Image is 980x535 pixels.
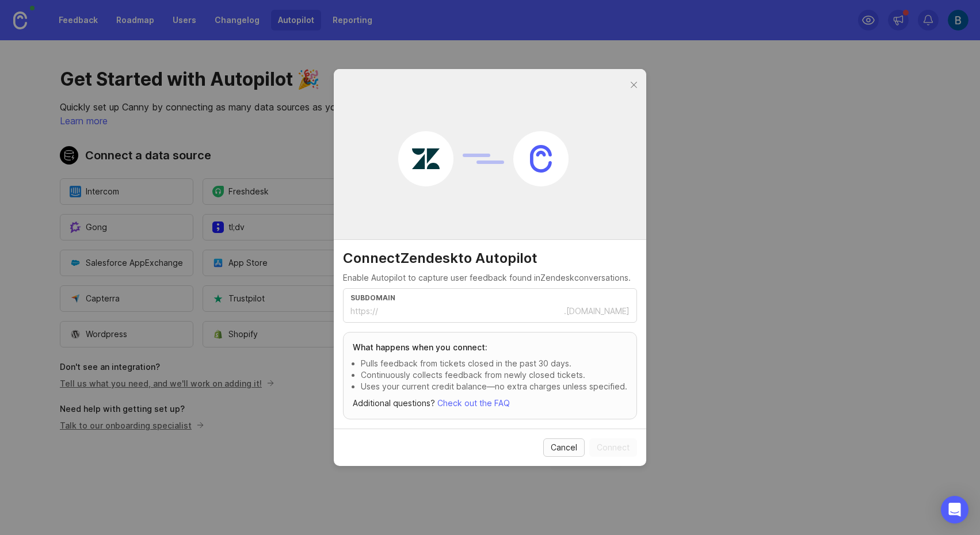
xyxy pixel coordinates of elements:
div: Subdomain [350,293,630,302]
h3: What happens when you connect: [353,342,627,353]
h2: Connect Zendesk to Autopilot [343,249,637,267]
p: Pulls feedback from tickets closed in the past 30 days. [361,358,627,369]
div: Open Intercom Messenger [941,496,968,523]
p: Continuously collects feedback from newly closed tickets. [361,369,627,381]
p: Uses your current credit balance—no extra charges unless specified. [361,381,627,392]
p: Enable Autopilot to capture user feedback found in Zendesk conversations. [343,272,637,284]
p: Additional questions? [353,397,627,410]
a: Check out the FAQ [437,398,510,408]
div: .[DOMAIN_NAME] [564,305,630,317]
span: Cancel [551,442,577,453]
div: https:// [350,305,378,317]
button: Cancel [543,438,585,457]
